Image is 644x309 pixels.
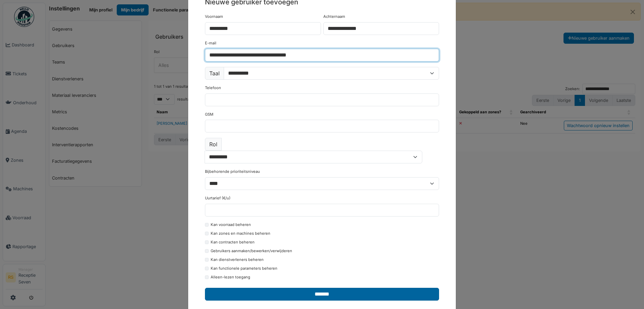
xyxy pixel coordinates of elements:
label: Kan dienstverleners beheren [211,257,264,263]
label: Kan zones en machines beheren [211,231,270,236]
label: Kan functionele parameters beheren [211,266,277,271]
label: Uurtarief (€/u) [205,195,230,201]
label: E-mail [205,40,216,46]
label: Gebruikers aanmaken/bewerken/verwijderen [211,248,292,254]
label: Achternaam [323,14,345,20]
label: Kan contracten beheren [211,239,255,245]
label: Telefoon [205,85,221,91]
label: Taal [205,67,224,80]
label: Voornaam [205,14,223,20]
label: Kan voorraad beheren [211,222,251,228]
label: Rol [205,138,222,151]
label: Alleen-lezen toegang [211,274,250,280]
label: GSM [205,112,213,117]
label: Bijbehorende prioriteitsniveau [205,169,260,175]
